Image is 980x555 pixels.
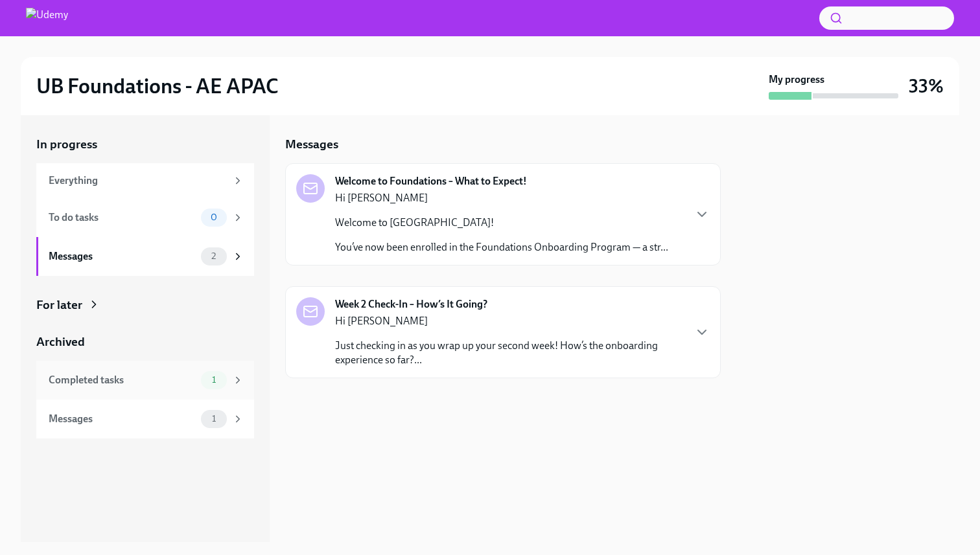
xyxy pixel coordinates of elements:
h3: 33% [909,74,944,98]
div: Messages [49,412,196,426]
a: Everything [36,163,254,198]
div: For later [36,297,82,313]
p: Welcome to [GEOGRAPHIC_DATA]! [335,216,668,230]
span: 2 [204,251,224,261]
div: Completed tasks [49,373,196,387]
a: Messages2 [36,237,254,276]
span: 1 [204,414,224,424]
strong: Week 2 Check-In – How’s It Going? [335,297,487,311]
div: Everything [49,174,227,188]
span: 1 [204,375,224,385]
p: Hi [PERSON_NAME] [335,191,668,205]
p: Hi [PERSON_NAME] [335,314,684,328]
img: Udemy [26,8,68,28]
a: Archived [36,334,254,350]
h2: UB Foundations - AE APAC [36,73,279,99]
a: Messages1 [36,400,254,438]
a: For later [36,297,254,313]
a: Completed tasks1 [36,361,254,400]
span: 0 [203,212,225,222]
h5: Messages [285,136,338,153]
div: Messages [49,249,196,264]
a: To do tasks0 [36,198,254,237]
a: In progress [36,136,254,153]
strong: My progress [769,73,824,87]
p: You’ve now been enrolled in the Foundations Onboarding Program — a str... [335,240,668,255]
p: Just checking in as you wrap up your second week! How’s the onboarding experience so far?... [335,339,684,367]
strong: Welcome to Foundations – What to Expect! [335,174,527,188]
div: To do tasks [49,210,196,225]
